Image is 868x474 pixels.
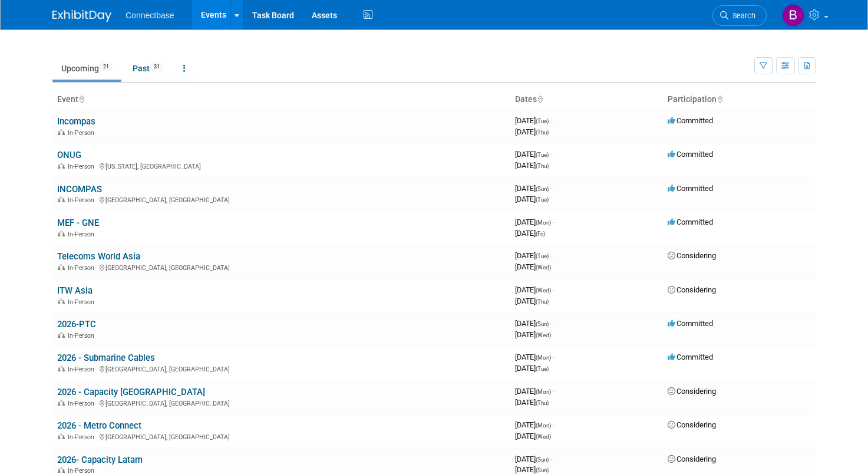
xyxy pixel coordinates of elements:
[57,262,506,272] div: [GEOGRAPHIC_DATA], [GEOGRAPHIC_DATA]
[515,251,552,260] span: [DATE]
[515,127,549,136] span: [DATE]
[536,163,549,169] span: (Thu)
[536,389,551,395] span: (Mon)
[58,433,65,439] img: In-Person Event
[68,298,98,306] span: In-Person
[515,285,555,294] span: [DATE]
[57,116,95,127] a: Incompas
[58,264,65,270] img: In-Person Event
[57,364,506,373] div: [GEOGRAPHIC_DATA], [GEOGRAPHIC_DATA]
[515,398,549,407] span: [DATE]
[536,231,545,237] span: (Fri)
[515,387,555,396] span: [DATE]
[536,186,549,192] span: (Sun)
[717,94,722,104] a: Sort by Participation Type
[515,364,549,373] span: [DATE]
[553,285,555,294] span: -
[57,184,102,195] a: INCOMPAS
[550,251,552,260] span: -
[536,118,549,124] span: (Tue)
[668,285,716,294] span: Considering
[515,262,551,271] span: [DATE]
[515,465,549,474] span: [DATE]
[668,420,716,429] span: Considering
[536,287,551,294] span: (Wed)
[515,420,555,429] span: [DATE]
[515,455,552,463] span: [DATE]
[515,432,551,440] span: [DATE]
[536,321,549,327] span: (Sun)
[550,184,552,193] span: -
[57,420,141,431] a: 2026 - Metro Connect
[510,90,663,110] th: Dates
[57,285,93,296] a: ITW Asia
[58,400,65,406] img: In-Person Event
[124,57,172,80] a: Past31
[57,353,155,363] a: 2026 - Submarine Cables
[550,116,552,125] span: -
[668,455,716,463] span: Considering
[536,196,549,203] span: (Tue)
[58,366,65,371] img: In-Person Event
[536,467,549,473] span: (Sun)
[68,433,98,441] span: In-Person
[100,62,113,71] span: 21
[550,319,552,328] span: -
[68,264,98,272] span: In-Person
[668,116,713,125] span: Committed
[536,456,549,463] span: (Sun)
[536,366,549,372] span: (Tue)
[57,432,506,441] div: [GEOGRAPHIC_DATA], [GEOGRAPHIC_DATA]
[58,467,65,473] img: In-Person Event
[515,218,555,226] span: [DATE]
[515,297,549,305] span: [DATE]
[52,90,510,110] th: Event
[536,264,551,271] span: (Wed)
[515,150,552,159] span: [DATE]
[68,366,98,373] span: In-Person
[536,422,551,429] span: (Mon)
[515,330,551,339] span: [DATE]
[58,129,65,135] img: In-Person Event
[536,298,549,305] span: (Thu)
[553,387,555,396] span: -
[52,57,121,80] a: Upcoming21
[57,161,506,170] div: [US_STATE], [GEOGRAPHIC_DATA]
[58,332,65,338] img: In-Person Event
[668,353,713,361] span: Committed
[712,5,767,26] a: Search
[515,229,545,238] span: [DATE]
[57,319,96,330] a: 2026-PTC
[57,218,99,228] a: MEF - GNE
[57,387,205,397] a: 2026 - Capacity [GEOGRAPHIC_DATA]
[668,251,716,260] span: Considering
[536,400,549,406] span: (Thu)
[57,150,81,160] a: ONUG
[668,387,716,396] span: Considering
[550,150,552,159] span: -
[536,354,551,361] span: (Mon)
[57,398,506,407] div: [GEOGRAPHIC_DATA], [GEOGRAPHIC_DATA]
[536,253,549,259] span: (Tue)
[553,420,555,429] span: -
[663,90,816,110] th: Participation
[536,433,551,440] span: (Wed)
[68,231,98,238] span: In-Person
[537,94,543,104] a: Sort by Start Date
[515,116,552,125] span: [DATE]
[57,455,143,465] a: 2026- Capacity Latam
[68,196,98,204] span: In-Person
[668,319,713,328] span: Committed
[150,62,163,71] span: 31
[58,298,65,304] img: In-Person Event
[52,10,111,22] img: ExhibitDay
[57,251,140,262] a: Telecoms World Asia
[553,353,555,361] span: -
[515,195,549,203] span: [DATE]
[668,218,713,226] span: Committed
[553,218,555,226] span: -
[58,231,65,236] img: In-Person Event
[668,150,713,159] span: Committed
[78,94,84,104] a: Sort by Event Name
[58,196,65,202] img: In-Person Event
